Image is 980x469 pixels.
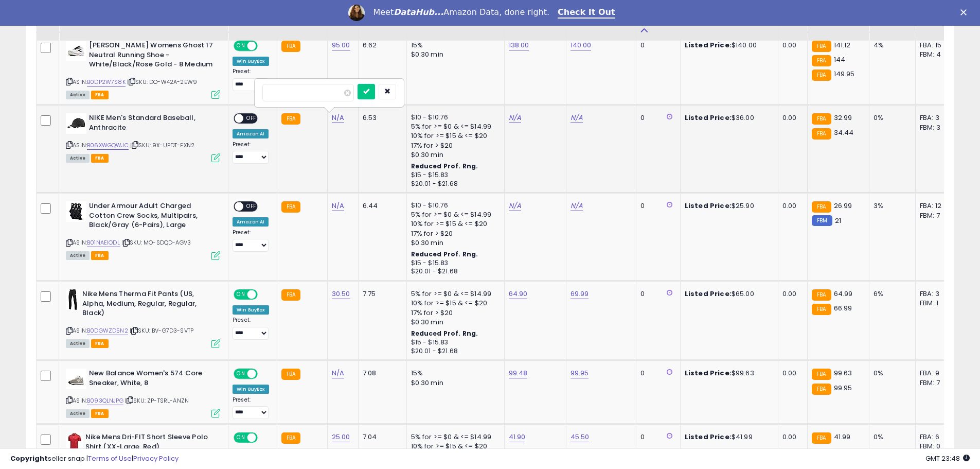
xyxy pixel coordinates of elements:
[89,113,214,135] b: NIKE Men's Standard Baseball, Anthracite
[509,40,529,50] a: 138.00
[812,128,831,140] small: FBA
[571,432,590,442] a: 45.50
[66,432,83,453] img: 31DBckI8aTL._SL40_.jpg
[91,91,109,99] span: FBA
[685,432,732,442] b: Listed Price:
[91,251,109,260] span: FBA
[233,217,269,227] div: Amazon AI
[685,369,770,378] div: $99.63
[235,370,247,378] span: ON
[812,41,831,52] small: FBA
[925,454,970,463] span: 2025-10-15 23:48 GMT
[66,91,90,99] span: All listings currently available for purchase on Amazon
[411,219,496,229] div: 10% for >= $15 & <= $20
[66,41,220,98] div: ASIN:
[332,113,344,123] a: N/A
[834,303,852,313] span: 66.99
[281,41,300,52] small: FBA
[66,113,220,161] div: ASIN:
[509,113,521,123] a: N/A
[782,201,799,211] div: 0.00
[920,289,954,299] div: FBA: 3
[685,201,732,211] b: Listed Price:
[411,369,496,378] div: 15%
[920,369,954,378] div: FBA: 9
[920,201,954,211] div: FBA: 12
[89,41,214,72] b: [PERSON_NAME] Womens Ghost 17 Neutral Running Shoe - White/Black/Rose Gold - 8 Medium
[233,317,269,340] div: Preset:
[256,42,273,50] span: OFF
[834,55,845,64] span: 144
[782,369,799,378] div: 0.00
[10,454,48,463] strong: Copyright
[558,7,615,19] a: Check It Out
[411,50,496,59] div: $0.30 min
[571,113,583,123] a: N/A
[233,396,269,420] div: Preset:
[87,78,126,86] a: B0DP2W7S8K
[10,454,179,464] div: seller snap | |
[640,201,672,211] div: 0
[834,201,852,211] span: 26.99
[920,432,954,442] div: FBA: 6
[509,289,528,299] a: 64.90
[373,7,549,18] div: Meet Amazon Data, done right.
[66,409,90,418] span: All listings currently available for purchase on Amazon
[640,432,672,442] div: 0
[874,201,907,211] div: 3%
[782,432,799,442] div: 0.00
[685,201,770,211] div: $25.90
[66,201,86,222] img: 41CuE1ec-wL._SL40_.jpg
[874,41,907,50] div: 4%
[121,238,191,247] span: | SKU: MO-SDQD-AGV3
[394,7,443,17] i: DataHub...
[66,41,86,61] img: 41qAy1BG8VL._SL40_.jpg
[411,259,496,268] div: $15 - $15.83
[88,454,132,463] a: Terms of Use
[812,369,831,380] small: FBA
[89,369,214,390] b: New Balance Women's 574 Core Sneaker, White, 8
[812,304,831,315] small: FBA
[411,162,478,170] b: Reduced Prof. Rng.
[411,113,496,122] div: $10 - $10.76
[281,369,300,380] small: FBA
[874,289,907,299] div: 6%
[571,40,592,50] a: 140.00
[640,113,672,123] div: 0
[87,326,128,335] a: B0DGWZD5N2
[411,289,496,299] div: 5% for >= $0 & <= $14.99
[87,238,120,247] a: B01NAEIODL
[874,432,907,442] div: 0%
[127,78,197,86] span: | SKU: DO-W42A-2EW9
[82,289,207,321] b: Nike Mens Therma Fit Pants (US, Alpha, Medium, Regular, Regular, Black)
[411,238,496,248] div: $0.30 min
[66,339,90,348] span: All listings currently available for purchase on Amazon
[332,368,344,378] a: N/A
[66,289,80,310] img: 21UirYDKZZL._SL40_.jpg
[834,432,851,442] span: 41.99
[281,432,300,444] small: FBA
[233,57,269,66] div: Win BuyBox
[920,378,954,388] div: FBM: 7
[812,384,831,395] small: FBA
[233,141,269,164] div: Preset:
[834,289,853,299] span: 64.99
[920,41,954,50] div: FBA: 15
[782,113,799,123] div: 0.00
[874,113,907,123] div: 0%
[256,290,273,299] span: OFF
[834,383,852,393] span: 99.95
[411,378,496,388] div: $0.30 min
[812,201,831,213] small: FBA
[87,141,129,150] a: B06XWGQWJC
[920,50,954,59] div: FBM: 4
[411,329,478,338] b: Reduced Prof. Rng.
[130,326,193,335] span: | SKU: BV-G7D3-SVTP
[782,41,799,50] div: 0.00
[782,289,799,299] div: 0.00
[834,113,852,123] span: 32.99
[233,305,269,315] div: Win BuyBox
[920,211,954,220] div: FBM: 7
[685,41,770,50] div: $140.00
[812,70,831,81] small: FBA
